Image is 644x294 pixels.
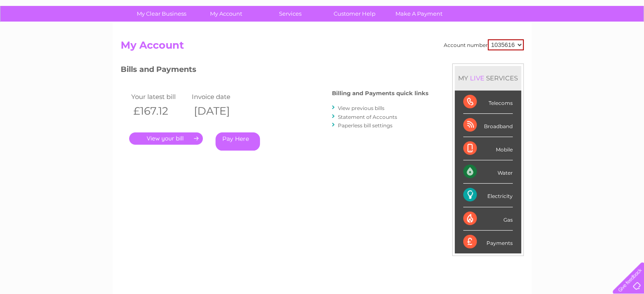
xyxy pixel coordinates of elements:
[216,132,260,151] a: Pay Here
[463,137,513,160] div: Mobile
[463,114,513,137] div: Broadband
[121,63,428,78] h3: Bills and Payments
[484,4,543,15] a: 0333 014 3131
[516,36,535,42] a: Energy
[463,184,513,207] div: Electricity
[190,102,251,120] th: [DATE]
[338,114,397,120] a: Statement of Accounts
[570,36,583,42] a: Blog
[255,6,325,22] a: Services
[129,91,190,102] td: Your latest bill
[463,160,513,184] div: Water
[320,6,390,22] a: Customer Help
[463,207,513,231] div: Gas
[121,39,524,55] h2: My Account
[384,6,454,22] a: Make A Payment
[191,6,261,22] a: My Account
[190,91,251,102] td: Invoice date
[463,231,513,253] div: Payments
[455,66,521,90] div: MY SERVICES
[127,6,196,22] a: My Clear Business
[463,91,513,114] div: Telecoms
[129,102,190,120] th: £167.12
[122,5,522,41] div: Clear Business is a trading name of Verastar Limited (registered in [GEOGRAPHIC_DATA] No. 3667643...
[129,132,203,145] a: .
[468,74,486,82] div: LIVE
[338,105,384,111] a: View previous bills
[338,122,392,129] a: Paperless bill settings
[22,22,66,48] img: logo.png
[540,36,565,42] a: Telecoms
[616,36,636,42] a: Log out
[444,39,524,50] div: Account number
[588,36,608,42] a: Contact
[332,90,428,96] h4: Billing and Payments quick links
[495,36,511,42] a: Water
